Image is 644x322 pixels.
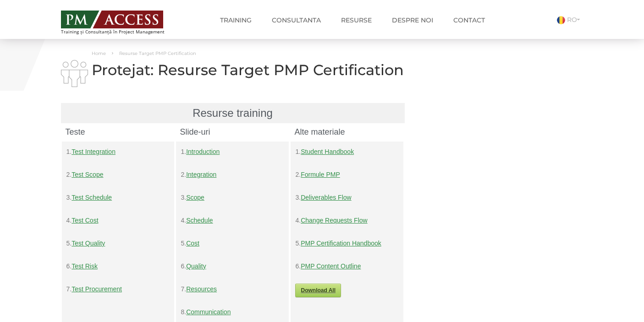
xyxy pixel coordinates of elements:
[295,215,399,226] p: 4.
[186,262,206,270] a: Quality
[294,128,400,136] h4: Alte materiale
[180,128,285,136] h4: Slide-uri
[186,148,220,155] a: Introduction
[301,240,381,247] a: PMP Certification Handbook
[265,11,328,29] a: Consultanta
[66,215,170,226] p: 4.
[72,148,116,155] a: Test Integration
[301,194,351,201] a: Deliverables Flow
[61,11,163,28] img: PM ACCESS - Echipa traineri si consultanti certificati PMP: Narciss Popescu, Mihai Olaru, Monica ...
[92,50,106,56] a: Home
[295,284,341,297] a: Download All
[61,29,182,34] span: Training și Consultanță în Project Management
[186,171,216,178] a: Integration
[66,146,170,158] p: 1.
[181,192,284,203] p: 3.
[66,261,170,272] p: 6.
[72,217,98,224] a: Test Cost
[181,306,284,318] p: 8.
[301,262,361,270] a: PMP Content Outline
[446,11,492,29] a: Contact
[334,11,379,29] a: Resurse
[181,146,284,158] p: 1.
[61,62,405,78] h1: Protejat: Resurse Target PMP Certification
[301,217,368,224] a: Change Requests Flow
[66,238,170,249] p: 5.
[181,284,284,295] p: 7.
[295,169,399,180] p: 2.
[72,194,112,201] a: Test Schedule
[181,238,284,249] p: 5.
[301,171,340,178] a: Formule PMP
[66,192,170,203] p: 3.
[295,146,399,158] p: 1.
[72,240,105,247] a: Test Quality
[186,240,199,247] a: Cost
[186,285,217,293] a: Resources
[295,261,399,272] p: 6.
[66,284,170,295] p: 7.
[72,171,103,178] a: Test Scope
[72,285,122,293] a: Test Procurement
[186,194,204,201] a: Scope
[557,16,565,24] img: Romana
[186,217,213,224] a: Schedule
[557,16,583,24] a: RO
[181,169,284,180] p: 2.
[66,169,170,180] p: 2.
[295,238,399,249] p: 5.
[301,148,354,155] a: Student Handbook
[385,11,440,29] a: Despre noi
[61,8,182,34] a: Training și Consultanță în Project Management
[66,128,171,136] h4: Teste
[119,50,196,56] span: Resurse Target PMP Certification
[181,215,284,226] p: 4.
[72,262,98,270] a: Test Risk
[295,192,399,203] p: 3.
[61,60,88,87] img: i-02.png
[186,308,231,316] a: Communication
[66,108,400,119] h3: Resurse training
[213,11,259,29] a: Training
[181,261,284,272] p: 6.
